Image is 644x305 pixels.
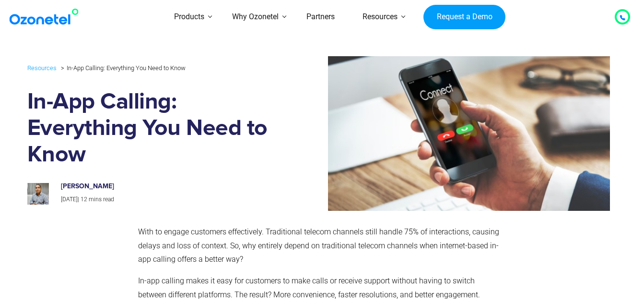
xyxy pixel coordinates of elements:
[89,196,114,203] span: mins read
[61,183,263,191] h6: [PERSON_NAME]
[27,183,49,205] img: prashanth-kancherla_avatar_1-200x200.jpeg
[61,196,78,203] span: [DATE]
[27,62,57,73] a: Resources
[138,225,502,267] p: With to engage customers effectively. Traditional telecom channels still handle 75% of interactio...
[59,62,186,74] li: In-App Calling: Everything You Need to Know
[138,274,502,302] p: In-app calling makes it easy for customers to make calls or receive support without having to swi...
[81,196,87,203] span: 12
[27,89,273,168] h1: In-App Calling: Everything You Need to Know
[423,5,505,30] a: Request a Demo
[61,195,263,205] p: |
